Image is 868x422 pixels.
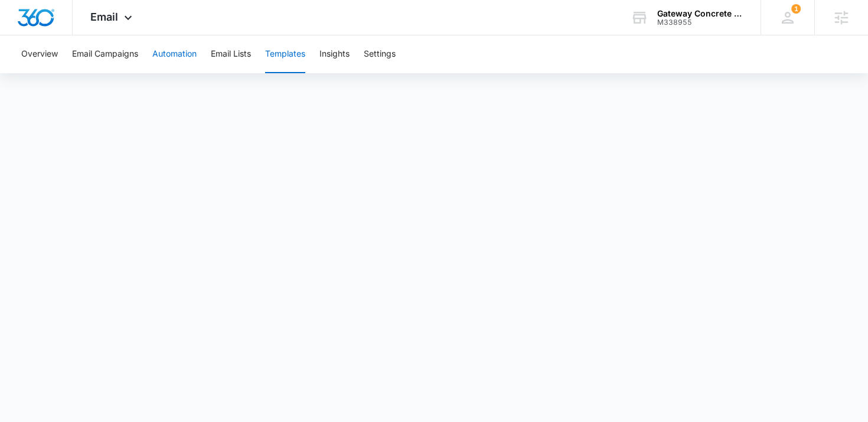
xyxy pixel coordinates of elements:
button: Templates [265,35,305,73]
button: Email Lists [211,35,251,73]
button: Email Campaigns [72,35,138,73]
button: Settings [364,35,396,73]
button: Insights [319,35,350,73]
div: account id [657,18,743,27]
div: notifications count [791,4,801,14]
button: Automation [152,35,197,73]
span: 1 [791,4,801,14]
button: Overview [21,35,58,73]
span: Email [90,11,118,23]
div: account name [657,9,743,18]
